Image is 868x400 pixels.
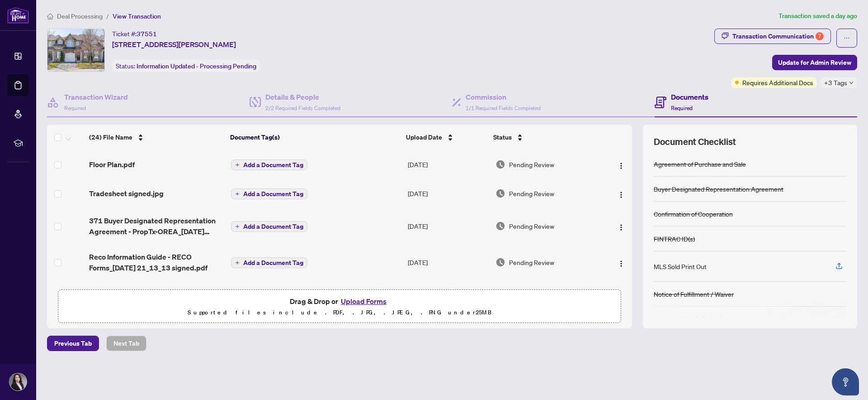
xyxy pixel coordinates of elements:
[57,12,103,20] span: Deal Processing
[654,209,733,219] div: Confirmation of Cooperation
[714,29,831,44] button: Transaction Communication7
[112,39,236,50] span: [STREET_ADDRESS][PERSON_NAME]
[85,125,226,150] th: (24) File Name
[466,92,541,102] h4: Commission
[47,29,104,72] img: IMG-X12097894_1.jpg
[742,77,813,87] span: Requires Additional Docs
[404,208,492,244] td: [DATE]
[614,219,628,233] button: Logo
[231,221,307,232] button: Add a Document Tag
[778,55,851,70] span: Update for Admin Review
[338,295,389,307] button: Upload Forms
[824,77,847,88] span: +3 Tags
[402,125,490,150] th: Upload Date
[9,373,27,390] img: Profile Icon
[778,11,857,21] article: Transaction saved a day ago
[112,60,260,72] div: Status:
[243,191,303,197] span: Add a Document Tag
[243,260,303,266] span: Add a Document Tag
[654,159,746,169] div: Agreement of Purchase and Sale
[816,32,824,40] div: 7
[243,223,303,230] span: Add a Document Tag
[231,188,307,200] button: Add a Document Tag
[64,105,86,111] span: Required
[509,188,554,198] span: Pending Review
[231,159,307,170] button: Add a Document Tag
[495,221,505,231] img: Document Status
[618,191,625,198] img: Logo
[89,159,135,170] span: Floor Plan.pdf
[137,62,256,70] span: Information Updated - Processing Pending
[106,11,109,21] li: /
[844,35,850,41] span: ellipsis
[832,368,859,395] button: Open asap
[265,105,340,111] span: 2/2 Required Fields Completed
[404,280,492,317] td: [DATE]
[235,192,240,196] span: plus
[54,336,92,351] span: Previous Tab
[64,92,128,102] h4: Transaction Wizard
[509,221,554,231] span: Pending Review
[614,186,628,201] button: Logo
[58,290,621,323] span: Drag & Drop orUpload FormsSupported files include .PDF, .JPG, .JPEG, .PNG under25MB
[654,261,707,271] div: MLS Sold Print Out
[404,244,492,280] td: [DATE]
[106,336,146,351] button: Next Tab
[618,162,625,169] img: Logo
[231,257,307,268] button: Add a Document Tag
[89,215,223,237] span: 371 Buyer Designated Representation Agreement - PropTx-OREA_[DATE] 21_14_28 signed.pdf
[618,224,625,231] img: Logo
[614,255,628,270] button: Logo
[772,55,857,70] button: Update for Admin Review
[654,135,736,148] span: Document Checklist
[64,307,615,318] p: Supported files include .PDF, .JPG, .JPEG, .PNG under 25 MB
[290,295,389,307] span: Drag & Drop or
[614,157,628,172] button: Logo
[466,105,541,111] span: 1/1 Required Fields Completed
[509,159,554,169] span: Pending Review
[7,7,29,24] img: logo
[235,260,240,265] span: plus
[732,29,824,43] div: Transaction Communication
[495,188,505,198] img: Document Status
[231,159,307,171] button: Add a Document Tag
[231,221,307,232] button: Add a Document Tag
[137,30,157,38] span: 37551
[231,257,307,269] button: Add a Document Tag
[654,184,783,194] div: Buyer Designated Representation Agreement
[113,12,161,20] span: View Transaction
[404,179,492,208] td: [DATE]
[509,257,554,267] span: Pending Review
[490,125,599,150] th: Status
[406,132,442,142] span: Upload Date
[849,81,854,85] span: down
[265,92,340,102] h4: Details & People
[495,257,505,267] img: Document Status
[671,92,708,102] h4: Documents
[618,260,625,267] img: Logo
[654,289,734,299] div: Notice of Fulfillment / Waiver
[89,251,223,273] span: Reco Information Guide - RECO Forms_[DATE] 21_13_13 signed.pdf
[112,29,157,39] div: Ticket #:
[89,188,164,199] span: Tradesheet signed.jpg
[226,125,403,150] th: Document Tag(s)
[235,224,240,229] span: plus
[671,105,693,111] span: Required
[495,159,505,169] img: Document Status
[654,234,695,244] div: FINTRAC ID(s)
[243,162,303,168] span: Add a Document Tag
[493,132,512,142] span: Status
[47,336,99,351] button: Previous Tab
[235,163,240,167] span: plus
[404,150,492,179] td: [DATE]
[231,188,307,199] button: Add a Document Tag
[47,13,53,19] span: home
[89,132,132,142] span: (24) File Name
